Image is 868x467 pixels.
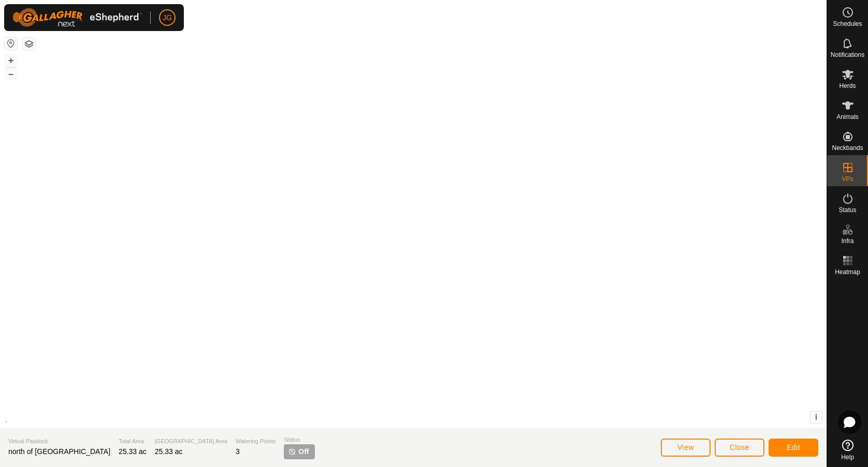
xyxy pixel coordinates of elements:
span: i [815,413,817,421]
span: [GEOGRAPHIC_DATA] Area [155,437,227,446]
button: – [5,68,17,80]
span: Watering Points [236,437,276,446]
span: Animals [836,114,859,120]
span: Schedules [833,21,862,27]
span: Virtual Paddock [8,437,110,446]
span: VPs [842,176,853,182]
button: Map Layers [23,38,35,50]
span: Help [841,454,854,460]
span: Edit [787,443,800,451]
button: View [661,439,711,457]
span: Status [838,207,856,213]
a: Privacy Policy [372,414,411,424]
span: Status [284,435,315,444]
button: Close [715,439,764,457]
span: 3 [236,447,240,456]
img: turn-off [288,447,296,456]
span: Infra [841,238,853,244]
span: Off [298,446,309,457]
span: north of [GEOGRAPHIC_DATA] [8,447,110,456]
a: Help [827,435,868,464]
button: Edit [769,439,818,457]
button: i [811,412,822,423]
button: Reset Map [5,37,17,50]
img: Gallagher Logo [12,8,142,27]
span: Heatmap [835,269,860,275]
span: View [677,443,694,451]
a: Contact Us [424,414,454,424]
span: Total Area [119,437,147,446]
span: Close [730,443,749,451]
span: Notifications [831,52,864,58]
button: + [5,54,17,67]
span: 25.33 ac [155,447,183,456]
span: Herds [839,83,856,89]
span: Neckbands [832,145,863,151]
span: 25.33 ac [119,447,147,456]
span: JG [163,12,172,23]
